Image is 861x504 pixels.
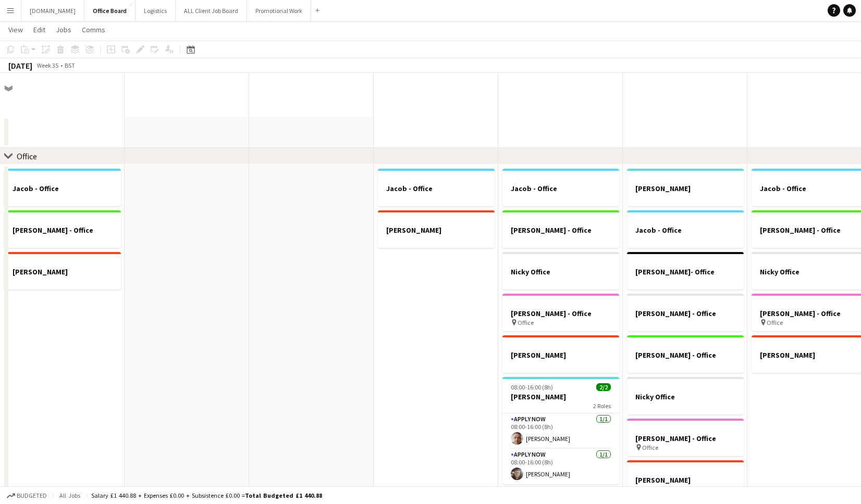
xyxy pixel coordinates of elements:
div: [DATE] [8,60,32,71]
app-card-role: APPLY NOW1/108:00-16:00 (8h)[PERSON_NAME] [502,413,619,449]
div: Salary £1 440.88 + Expenses £0.00 + Subsistence £0.00 = [91,492,322,499]
span: View [8,25,23,34]
h3: Jacob - Office [627,225,744,235]
h3: [PERSON_NAME] - Office [502,309,619,318]
h3: [PERSON_NAME] [627,184,744,193]
h3: [PERSON_NAME] - Office [627,434,744,443]
app-job-card: [PERSON_NAME] - Office Office [502,294,619,331]
h3: [PERSON_NAME] - Office [4,225,121,235]
h3: [PERSON_NAME] [627,475,744,485]
app-job-card: [PERSON_NAME] - Office Office [627,419,744,456]
button: Office Board [84,1,136,21]
h3: [PERSON_NAME] [4,267,121,276]
app-job-card: [PERSON_NAME] - Office [627,335,744,373]
span: 2 Roles [593,402,611,410]
button: Budgeted [5,490,48,501]
app-job-card: [PERSON_NAME]- Office [627,252,744,289]
span: Edit [33,25,45,34]
h3: [PERSON_NAME]- Office [627,267,744,276]
h3: [PERSON_NAME] [502,350,619,360]
button: [DOMAIN_NAME] [21,1,84,21]
h3: Jacob - Office [378,184,495,193]
app-job-card: Jacob - Office [627,210,744,248]
app-job-card: 08:00-16:00 (8h)2/2[PERSON_NAME]2 RolesAPPLY NOW1/108:00-16:00 (8h)[PERSON_NAME]APPLY NOW1/108:00... [502,377,619,484]
span: Office [642,444,658,451]
app-job-card: [PERSON_NAME] [378,210,495,248]
h3: Jacob - Office [502,184,619,193]
app-job-card: Jacob - Office [502,169,619,206]
div: BST [65,61,75,69]
span: Office [767,319,783,326]
app-job-card: [PERSON_NAME] [627,460,744,498]
app-job-card: [PERSON_NAME] [502,335,619,373]
app-job-card: Jacob - Office [378,169,495,206]
button: Logistics [136,1,176,21]
app-card-role: APPLY NOW1/108:00-16:00 (8h)[PERSON_NAME] [502,449,619,484]
span: Office [518,319,534,326]
app-job-card: [PERSON_NAME] [4,252,121,289]
a: View [4,23,27,36]
app-job-card: [PERSON_NAME] - Office [4,210,121,248]
span: Budgeted [17,492,47,499]
button: Promotional Work [247,1,311,21]
h3: Nicky Office [502,267,619,276]
app-job-card: [PERSON_NAME] - Office [627,294,744,331]
h3: Nicky Office [627,392,744,401]
h3: [PERSON_NAME] [502,392,619,401]
app-job-card: Nicky Office [502,252,619,289]
h3: [PERSON_NAME] - Office [627,309,744,318]
app-job-card: Nicky Office [627,377,744,414]
app-job-card: [PERSON_NAME] [627,169,744,206]
span: Week 35 [34,61,60,69]
h3: [PERSON_NAME] - Office [502,225,619,235]
a: Comms [78,23,109,36]
span: All jobs [57,492,82,499]
button: ALL Client Job Board [176,1,247,21]
app-job-card: [PERSON_NAME] - Office [502,210,619,248]
span: 2/2 [596,383,611,391]
h3: [PERSON_NAME] - Office [627,350,744,360]
div: Office [17,151,37,161]
a: Jobs [52,23,76,36]
span: Jobs [56,25,71,34]
h3: Jacob - Office [4,184,121,193]
h3: [PERSON_NAME] [378,225,495,235]
span: 08:00-16:00 (8h) [511,383,553,391]
span: Total Budgeted £1 440.88 [245,492,322,499]
a: Edit [29,23,50,36]
app-job-card: Jacob - Office [4,169,121,206]
span: Comms [82,25,105,34]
